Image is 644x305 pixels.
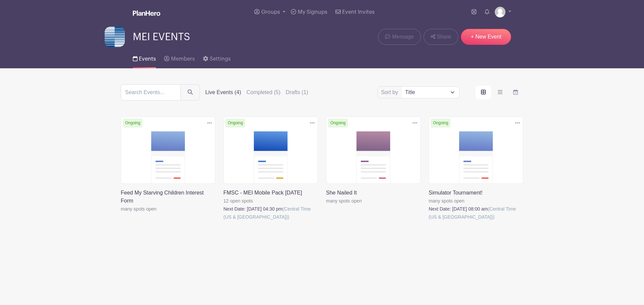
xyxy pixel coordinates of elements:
[164,47,195,68] a: Members
[133,47,156,68] a: Events
[247,88,280,96] label: Completed (5)
[461,29,511,45] a: + New Event
[139,56,156,62] span: Events
[121,84,181,100] input: Search Events...
[476,86,523,99] div: order and view
[342,9,375,15] span: Event Invites
[495,7,505,17] img: default-ce2991bfa6775e67f084385cd625a349d9dcbb7a52a09fb2fda1e96e2d18dcdb.png
[210,56,231,62] span: Settings
[205,88,241,96] label: Live Events (4)
[203,47,231,68] a: Settings
[286,88,308,96] label: Drafts (1)
[171,56,195,62] span: Members
[133,10,160,16] img: logo_white-6c42ec7e38ccf1d336a20a19083b03d10ae64f83f12c07503d8b9e83406b4c7d.svg
[298,9,327,15] span: My Signups
[392,33,414,41] span: Message
[133,31,190,43] span: MEI EVENTS
[378,29,421,45] a: Message
[381,88,400,96] label: Sort by
[205,88,308,96] div: filters
[261,9,280,15] span: Groups
[424,29,458,45] a: Share
[105,27,125,47] img: meiusa-planhero-logo.png
[437,33,451,41] span: Share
